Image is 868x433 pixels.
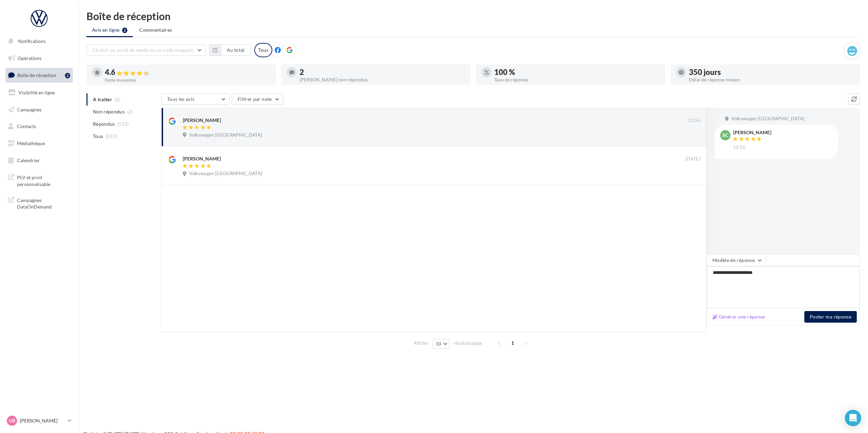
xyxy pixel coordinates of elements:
span: Campagnes DataOnDemand [17,196,70,210]
div: [PERSON_NAME] non répondus [300,77,465,82]
span: 10 [436,341,441,346]
button: Notifications [4,34,71,48]
a: PLV et print personnalisable [4,170,74,190]
button: Filtrer par note [232,93,283,105]
span: Afficher [414,340,429,346]
div: 2 [300,68,465,76]
a: Campagnes DataOnDemand [4,193,74,213]
span: 12:56 [688,118,701,124]
a: Opérations [4,51,74,65]
button: Poster ma réponse [804,311,857,323]
a: Campagnes [4,103,74,117]
span: résultats/page [454,340,482,346]
span: PLV et print personnalisable [17,173,70,187]
button: Au total [209,44,251,56]
div: [PERSON_NAME] [183,117,221,124]
span: Notifications [18,38,46,44]
span: (2) [127,109,133,114]
div: Boîte de réception [86,11,860,21]
div: [PERSON_NAME] [183,155,221,162]
span: Volkswagen [GEOGRAPHIC_DATA] [732,116,804,122]
span: Tous les avis [167,96,195,102]
div: Délai de réponse moyen [689,77,854,82]
span: 12:56 [733,144,746,151]
span: Médiathèque [17,140,45,146]
span: Répondus [93,121,115,127]
div: [PERSON_NAME] [733,130,771,135]
span: (531) [117,121,129,127]
a: Boîte de réception2 [4,68,74,82]
div: 100 % [494,68,660,76]
span: BC [722,132,728,139]
div: Tous [254,43,272,57]
span: Volkswagen [GEOGRAPHIC_DATA] [189,132,262,138]
span: Campagnes [17,106,42,112]
a: Calendrier [4,153,74,168]
span: Volkswagen [GEOGRAPHIC_DATA] [189,171,262,177]
span: Commentaires [139,27,172,33]
span: Tous [93,133,103,140]
span: Boîte de réception [17,72,56,78]
a: Contacts [4,119,74,134]
a: Médiathèque [4,136,74,151]
span: Opérations [18,55,42,61]
span: [DATE] [686,156,701,162]
button: 10 [433,339,450,349]
div: Taux de réponse [494,77,660,82]
div: 350 jours [689,68,854,76]
span: Visibilité en ligne [18,90,55,95]
span: (533) [106,134,117,139]
div: 4.6 [105,68,270,76]
button: Au total [221,44,251,56]
a: Gr [PERSON_NAME] [5,414,73,427]
button: Choisir un point de vente ou un code magasin [86,44,206,56]
span: Choisir un point de vente ou un code magasin [92,47,193,53]
span: Calendrier [17,157,40,163]
button: Tous les avis [161,93,229,105]
button: Générer une réponse [710,313,768,321]
span: 1 [507,338,518,349]
button: Modèle de réponse [707,254,766,266]
span: Non répondus [93,108,125,115]
a: Visibilité en ligne [4,86,74,100]
div: Note moyenne [105,78,270,82]
span: Gr [9,417,15,424]
p: [PERSON_NAME] [20,417,65,424]
span: Contacts [17,123,36,129]
div: Open Intercom Messenger [845,410,861,426]
div: 2 [65,73,70,78]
